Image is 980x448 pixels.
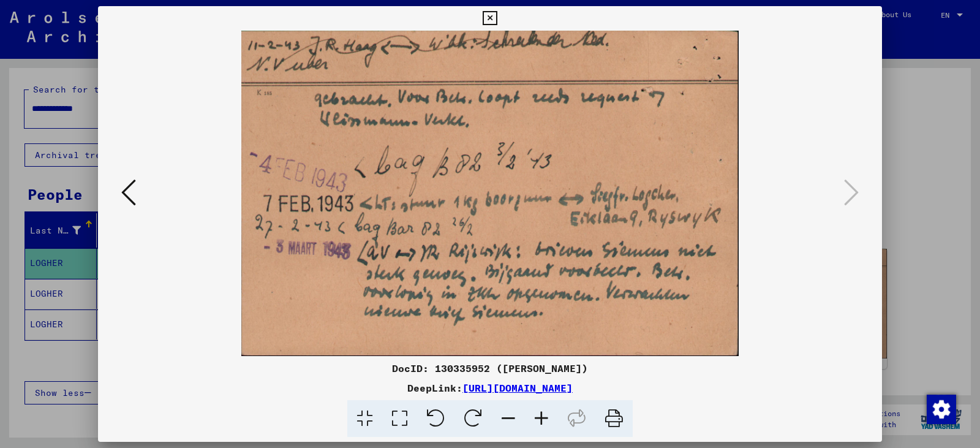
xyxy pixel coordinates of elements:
img: 002.jpg [140,31,840,356]
a: [URL][DOMAIN_NAME] [462,382,573,394]
div: DocID: 130335952 ([PERSON_NAME]) [98,361,882,376]
div: Zustimmung ändern [926,394,956,423]
img: Zustimmung ändern [927,395,956,424]
div: DeepLink: [98,381,882,395]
